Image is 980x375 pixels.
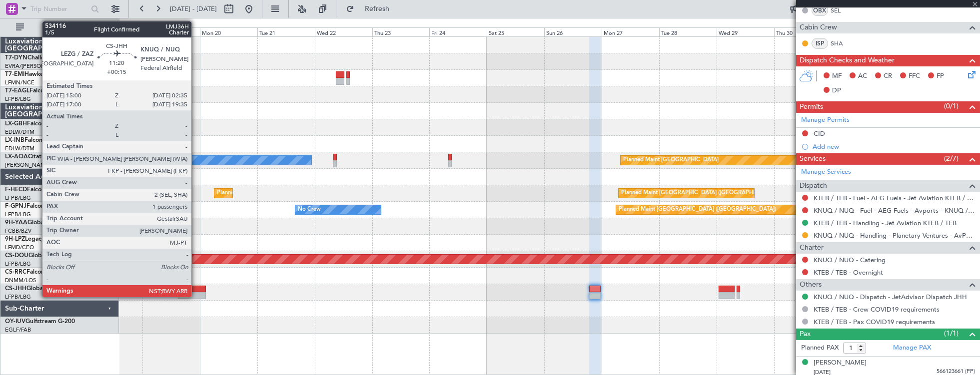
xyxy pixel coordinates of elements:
a: FCBB/BZV [5,227,31,235]
a: LX-INBFalcon 900EX EASy II [5,137,84,143]
a: LX-GBHFalcon 7X [5,121,54,127]
span: Others [800,279,822,291]
a: KNUQ / NUQ - Catering [814,256,886,264]
a: CS-DOUGlobal 6500 [5,253,62,259]
button: Refresh [341,1,401,17]
div: OBX [812,5,828,16]
div: Mon 27 [602,27,659,36]
div: Sat 25 [487,27,544,36]
div: No Crew [298,202,321,217]
a: 9H-LPZLegacy 500 [5,236,57,242]
span: Refresh [356,5,398,12]
span: FP [937,71,944,81]
span: LX-GBH [5,121,27,127]
span: MF [832,71,842,81]
a: EVRA/[PERSON_NAME] [5,62,67,70]
span: AC [858,71,867,81]
a: KTEB / TEB - Fuel - AEG Fuels - Jet Aviation KTEB / TEB [814,194,975,202]
a: Manage Permits [801,115,850,125]
span: Services [800,153,826,165]
span: All Aircraft [26,24,105,31]
div: Planned Maint [GEOGRAPHIC_DATA] [623,153,719,168]
a: T7-DYNChallenger 604 [5,55,70,61]
a: KNUQ / NUQ - Handling - Planetary Ventures - AvPorts FBO KNUQ / NUQ [814,231,975,240]
div: Fri 24 [429,27,487,36]
span: T7-EMI [5,71,24,77]
span: [DATE] - [DATE] [170,4,217,13]
button: All Aircraft [11,19,108,35]
a: 9H-YAAGlobal 5000 [5,220,61,226]
input: Trip Number [30,1,88,16]
a: EDLW/DTM [5,145,34,152]
span: CS-DOU [5,253,28,259]
a: F-HECDFalcon 7X [5,187,54,193]
span: OY-IUV [5,319,25,325]
a: CS-JHHGlobal 6000 [5,286,60,292]
a: LFPB/LBG [5,95,31,103]
div: Tue 28 [659,27,717,36]
a: EDLW/DTM [5,128,34,136]
a: SEL [831,6,853,15]
div: Planned Maint [GEOGRAPHIC_DATA] ([GEOGRAPHIC_DATA]) [621,186,779,201]
div: Thu 23 [372,27,430,36]
a: LFMD/CEQ [5,244,34,251]
span: DP [832,86,841,96]
span: Dispatch Checks and Weather [800,55,895,66]
label: Planned PAX [801,343,839,353]
a: LFPB/LBG [5,211,31,218]
span: T7-DYN [5,55,27,61]
a: DNMM/LOS [5,277,36,284]
div: Mon 20 [200,27,257,36]
a: T7-EMIHawker 900XP [5,71,66,77]
a: CS-RRCFalcon 900LX [5,269,64,275]
div: [PERSON_NAME] [814,358,867,368]
a: KTEB / TEB - Handling - Jet Aviation KTEB / TEB [814,219,957,227]
a: SHA [831,39,853,48]
span: (1/1) [944,328,959,339]
span: CR [884,71,892,81]
span: F-GPNJ [5,203,26,209]
a: LFPB/LBG [5,293,31,301]
div: Add new [813,142,975,151]
a: OY-IUVGulfstream G-200 [5,319,75,325]
a: LFMN/NCE [5,79,34,86]
span: LX-INB [5,137,24,143]
span: Charter [800,242,824,254]
span: Permits [800,101,823,113]
span: LX-AOA [5,154,28,160]
div: Sun 26 [544,27,602,36]
a: KNUQ / NUQ - Dispatch - JetAdvisor Dispatch JHH [814,293,967,301]
span: 9H-YAA [5,220,27,226]
span: (0/1) [944,101,959,111]
div: ISP [812,38,828,49]
span: (2/7) [944,153,959,164]
a: [PERSON_NAME]/QSA [5,161,64,169]
span: 9H-LPZ [5,236,25,242]
div: [DATE] [121,20,138,28]
a: T7-EAGLFalcon 8X [5,88,57,94]
span: Cabin Crew [800,22,837,33]
div: Planned Maint [GEOGRAPHIC_DATA] ([GEOGRAPHIC_DATA]) [619,202,776,217]
span: Dispatch [800,180,827,192]
a: KTEB / TEB - Crew COVID19 requirements [814,305,940,314]
div: Wed 29 [717,27,774,36]
span: Pax [800,329,811,340]
span: FFC [909,71,920,81]
div: Sun 19 [142,27,200,36]
a: KNUQ / NUQ - Fuel - AEG Fuels - Avports - KNUQ / NUQ [814,206,975,215]
a: LFPB/LBG [5,194,31,202]
a: Manage Services [801,167,851,177]
div: Planned Maint [GEOGRAPHIC_DATA] ([GEOGRAPHIC_DATA]) [217,186,374,201]
span: CS-JHH [5,286,26,292]
a: LX-AOACitation Mustang [5,154,76,160]
span: T7-EAGL [5,88,29,94]
div: CID [814,129,825,138]
div: Wed 22 [315,27,372,36]
a: Manage PAX [893,343,931,353]
div: Thu 30 [774,27,832,36]
a: KTEB / TEB - Overnight [814,268,883,277]
a: F-GPNJFalcon 900EX [5,203,64,209]
a: LFPB/LBG [5,260,31,268]
a: KTEB / TEB - Pax COVID19 requirements [814,318,935,326]
div: Tue 21 [257,27,315,36]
